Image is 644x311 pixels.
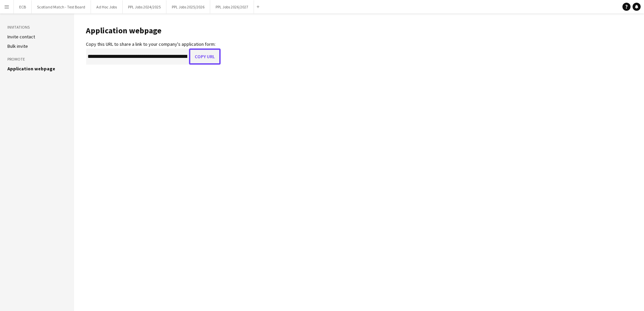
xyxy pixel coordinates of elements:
button: PPL Jobs 2025/2026 [166,0,210,13]
a: Invite contact [7,34,35,40]
h3: Invitations [7,24,67,30]
button: Scotland Match - Test Board [32,0,91,13]
h3: Promote [7,56,67,62]
a: Application webpage [7,66,55,72]
button: Ad Hoc Jobs [91,0,123,13]
button: PPL Jobs 2026/2027 [210,0,254,13]
button: Copy URL [189,48,221,65]
button: ECB [14,0,32,13]
button: PPL Jobs 2024/2025 [123,0,166,13]
div: Copy this URL to share a link to your company's application form: [86,41,221,47]
a: Bulk invite [7,43,28,49]
h1: Application webpage [86,26,221,36]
